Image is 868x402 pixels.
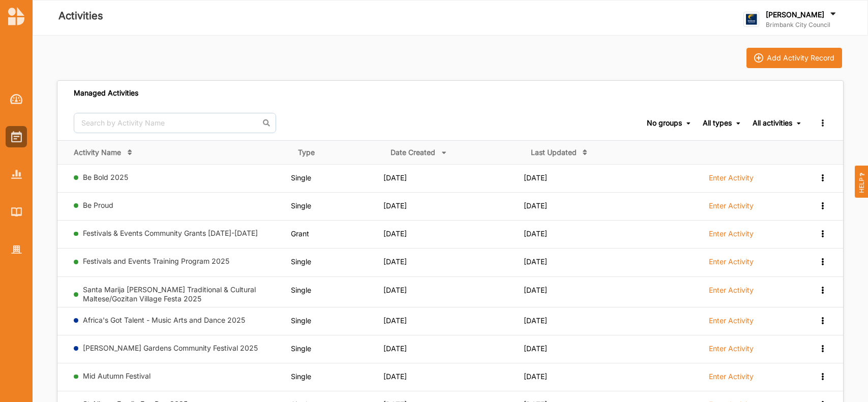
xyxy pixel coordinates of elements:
span: [DATE] [383,372,407,381]
span: Single [291,173,311,182]
label: Enter Activity [709,316,754,325]
img: Reports [11,170,22,178]
a: Enter Activity [709,173,754,188]
span: Single [291,316,311,325]
label: Enter Activity [709,173,754,182]
span: [DATE] [524,286,547,294]
label: Enter Activity [709,201,754,210]
div: Managed Activities [74,88,138,98]
img: logo [8,7,24,25]
a: Organisation [6,239,27,260]
img: Organisation [11,245,22,254]
img: Library [11,207,22,216]
a: Festivals and Events Training Program 2025 [83,257,229,265]
div: Last Updated [531,148,577,157]
div: All activities [753,118,792,128]
label: Brimbank City Council [766,21,838,29]
span: [DATE] [524,372,547,381]
span: [DATE] [383,316,407,325]
span: [DATE] [524,229,547,238]
img: logo [743,12,759,27]
div: Activity Name [74,148,121,157]
div: Date Created [391,148,435,157]
span: [DATE] [524,316,547,325]
span: [DATE] [383,257,407,266]
span: [DATE] [383,201,407,210]
span: [DATE] [524,201,547,210]
span: Single [291,201,311,210]
span: [DATE] [383,173,407,182]
a: [PERSON_NAME] Gardens Community Festival 2025 [83,344,258,352]
th: Type [291,140,384,164]
span: Single [291,257,311,266]
input: Search by Activity Name [74,113,276,133]
a: Dashboard [6,88,27,110]
label: Enter Activity [709,286,754,295]
div: All types [703,118,732,128]
label: Enter Activity [709,344,754,353]
span: Single [291,286,311,294]
a: Enter Activity [709,344,754,359]
a: Enter Activity [709,285,754,300]
a: Festivals & Events Community Grants [DATE]-[DATE] [83,229,258,237]
a: Reports [6,164,27,185]
span: [DATE] [383,286,407,294]
a: Enter Activity [709,201,754,216]
a: Enter Activity [709,229,754,244]
img: icon [754,53,763,63]
div: Add Activity Record [767,53,834,63]
label: Enter Activity [709,229,754,238]
label: Activities [58,8,103,24]
a: Enter Activity [709,372,754,387]
label: [PERSON_NAME] [766,10,824,19]
a: Africa's Got Talent - Music Arts and Dance 2025 [83,316,245,324]
span: [DATE] [383,229,407,238]
a: Santa Marija [PERSON_NAME] Traditional & Cultural Maltese/Gozitan Village Festa 2025 [83,285,256,303]
span: Grant [291,229,309,238]
span: Single [291,344,311,353]
a: Enter Activity [709,257,754,272]
span: [DATE] [383,344,407,353]
img: Activities [11,131,22,142]
span: Single [291,372,311,381]
a: Enter Activity [709,316,754,331]
label: Enter Activity [709,257,754,266]
button: iconAdd Activity Record [746,48,842,68]
span: [DATE] [524,173,547,182]
a: Be Proud [83,201,113,209]
label: Enter Activity [709,372,754,381]
a: Activities [6,126,27,147]
span: [DATE] [524,257,547,266]
a: Be Bold 2025 [83,173,128,181]
div: No groups [647,118,682,128]
span: [DATE] [524,344,547,353]
img: Dashboard [10,94,23,104]
a: Library [6,201,27,223]
a: Mid Autumn Festival [83,372,151,380]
